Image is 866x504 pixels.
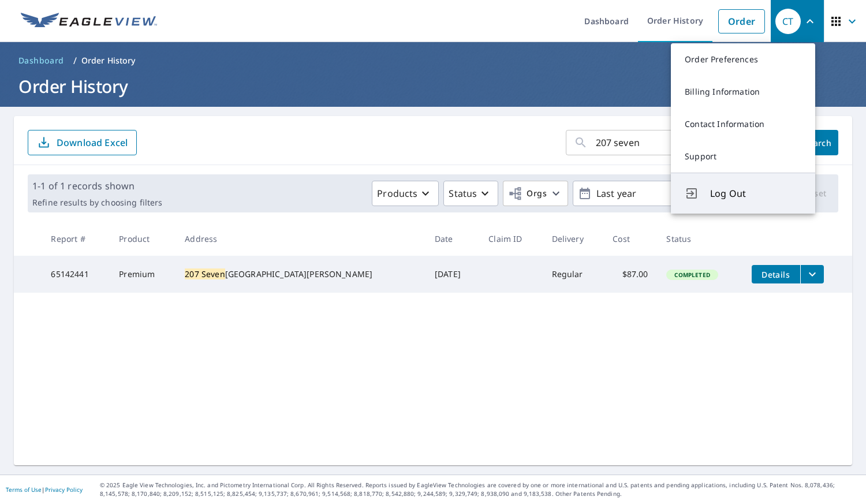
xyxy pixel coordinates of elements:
span: Dashboard [18,55,64,66]
button: Last year [573,181,746,206]
p: 1-1 of 1 records shown [32,179,162,193]
td: 65142441 [42,256,110,293]
th: Product [110,222,176,256]
button: Products [372,181,439,206]
span: Orgs [508,186,547,201]
button: Orgs [503,181,568,206]
p: | [6,486,83,493]
th: Status [657,222,742,256]
button: Search [797,130,838,155]
nav: breadcrumb [14,51,852,70]
th: Date [425,222,479,256]
a: Billing Information [671,76,815,108]
a: Order Preferences [671,43,815,76]
p: Products [377,186,417,200]
span: Search [806,137,829,148]
li: / [73,54,77,68]
td: Regular [543,256,604,293]
a: Privacy Policy [45,486,83,494]
th: Delivery [543,222,604,256]
button: filesDropdownBtn-65142441 [800,265,824,283]
a: Dashboard [14,51,69,70]
div: [GEOGRAPHIC_DATA][PERSON_NAME] [185,268,416,280]
span: Details [759,269,793,280]
button: Status [443,181,498,206]
span: Completed [667,271,716,279]
img: EV Logo [21,13,157,30]
h1: Order History [14,74,852,98]
th: Claim ID [479,222,542,256]
th: Cost [603,222,657,256]
button: Log Out [671,173,815,214]
th: Report # [42,222,110,256]
button: Download Excel [28,130,137,155]
td: [DATE] [425,256,479,293]
a: Order [718,9,765,33]
span: Log Out [710,186,801,200]
th: Address [176,222,425,256]
mark: 207 Seven [185,268,225,279]
p: Download Excel [57,136,128,149]
p: Status [449,186,477,200]
p: Order History [81,55,136,66]
div: CT [775,9,801,34]
td: $87.00 [603,256,657,293]
a: Terms of Use [6,486,42,494]
p: Last year [592,184,727,204]
input: Address, Report #, Claim ID, etc. [596,126,766,159]
p: © 2025 Eagle View Technologies, Inc. and Pictometry International Corp. All Rights Reserved. Repo... [100,481,860,498]
a: Support [671,140,815,173]
p: Refine results by choosing filters [32,197,162,208]
a: Contact Information [671,108,815,140]
td: Premium [110,256,176,293]
button: detailsBtn-65142441 [752,265,800,283]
